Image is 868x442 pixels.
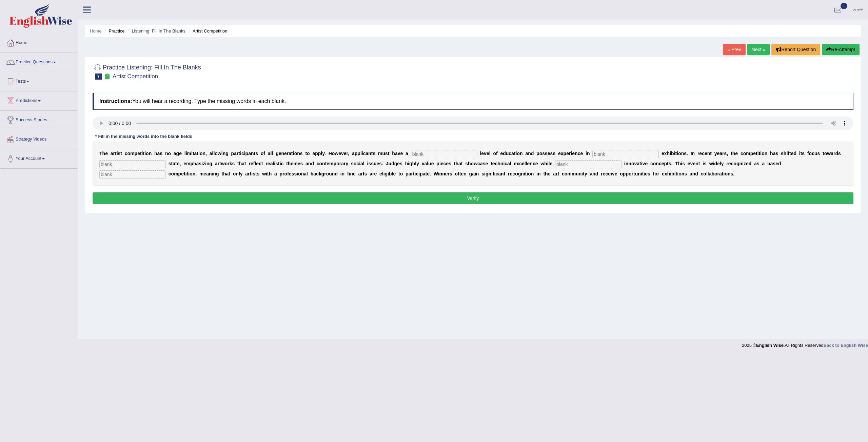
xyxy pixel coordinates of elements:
b: e [735,151,738,156]
b: w [827,151,831,156]
b: c [241,151,244,156]
b: p [536,151,539,156]
a: Next » [747,44,770,55]
b: e [662,151,664,156]
li: Practice [103,28,124,34]
button: Verify [93,192,853,204]
b: h [193,161,196,166]
b: o [146,151,149,156]
a: Practice Questions [0,53,78,70]
b: r [237,151,238,156]
b: i [677,151,678,156]
b: h [102,151,105,156]
b: t [254,151,256,156]
b: u [814,151,817,156]
b: l [273,161,274,166]
b: e [284,151,287,156]
b: s [838,151,841,156]
b: a [270,161,273,166]
b: i [516,151,517,156]
b: i [205,161,206,166]
b: s [118,151,121,156]
b: o [261,151,264,156]
b: p [190,161,193,166]
b: a [305,161,308,166]
b: e [580,151,583,156]
b: y [322,151,324,156]
input: blank [99,160,166,168]
b: m [130,151,134,156]
b: t [801,151,802,156]
b: m [378,151,382,156]
b: i [198,151,200,156]
b: o [678,151,681,156]
b: t [291,151,293,156]
b: d [311,161,314,166]
b: s [724,151,727,156]
b: a [157,151,160,156]
b: f [496,151,498,156]
b: n [308,161,311,166]
b: s [684,151,687,156]
b: v [341,151,344,156]
b: . [687,151,688,156]
b: f [263,151,265,156]
b: e [791,151,794,156]
b: a [174,151,176,156]
a: Tests [0,72,78,89]
b: n [206,161,210,166]
b: s [545,151,548,156]
b: a [773,151,776,156]
b: e [298,161,300,166]
b: w [221,161,225,166]
b: s [385,151,388,156]
b: s [232,161,235,166]
b: n [587,151,590,156]
b: m [186,161,190,166]
b: n [575,151,578,156]
b: a [289,151,291,156]
b: h [239,161,242,166]
b: t [171,161,173,166]
b: i [786,151,788,156]
b: e [753,151,756,156]
li: Artist Competition [187,28,228,34]
b: s [275,161,278,166]
b: p [135,151,138,156]
b: t [261,161,263,166]
b: o [517,151,520,156]
b: d [793,151,796,156]
b: o [127,151,131,156]
b: s [373,151,375,156]
b: e [344,151,347,156]
b: t [514,151,516,156]
b: o [168,151,171,156]
b: n [692,151,695,156]
b: g [176,151,179,156]
b: a [248,151,251,156]
b: e [177,161,180,166]
b: t [120,151,122,156]
b: i [280,161,281,166]
b: i [244,151,245,156]
b: e [279,151,281,156]
b: a [366,151,368,156]
b: d [531,151,534,156]
input: blank [592,150,659,158]
b: I [691,151,692,156]
b: a [111,151,113,156]
b: , [348,151,349,156]
b: t [305,151,307,156]
b: t [143,151,145,156]
b: d [503,151,506,156]
b: e [705,151,707,156]
b: a [525,151,528,156]
b: r [249,161,251,166]
b: e [548,151,550,156]
b: e [717,151,720,156]
b: a [268,151,271,156]
b: x [664,151,667,156]
b: o [493,151,496,156]
b: s [199,161,201,166]
b: s [781,151,784,156]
